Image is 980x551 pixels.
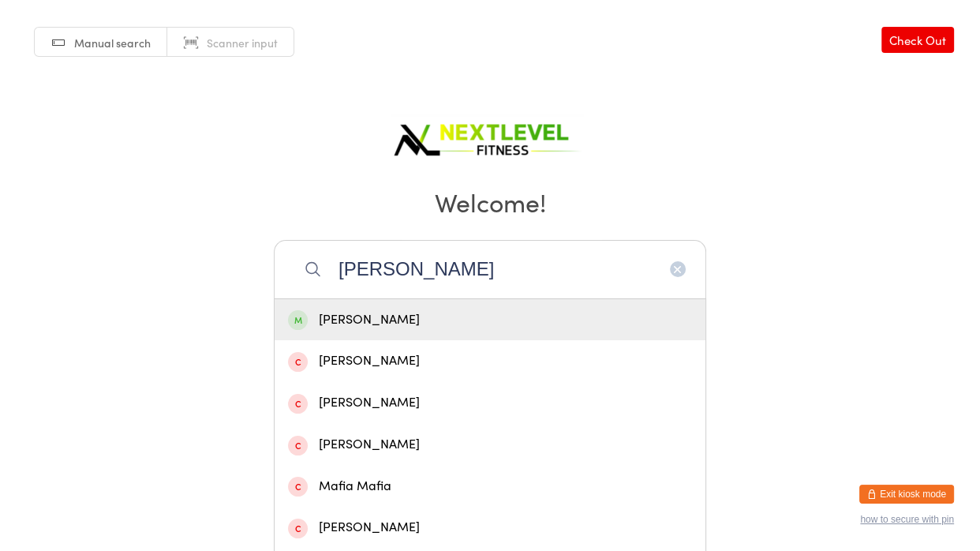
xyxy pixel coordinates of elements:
button: Exit kiosk mode [859,485,954,504]
div: [PERSON_NAME] [288,309,692,331]
img: Next Level Fitness [391,111,589,162]
div: [PERSON_NAME] [288,392,692,414]
h2: Welcome! [16,184,964,219]
div: Mafia Mafia [288,476,692,497]
button: how to secure with pin [860,514,954,525]
div: [PERSON_NAME] [288,350,692,372]
span: Scanner input [207,35,278,51]
div: [PERSON_NAME] [288,517,692,538]
a: Check Out [881,27,954,53]
div: [PERSON_NAME] [288,434,692,455]
span: Manual search [74,35,151,51]
input: Search [274,240,706,298]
